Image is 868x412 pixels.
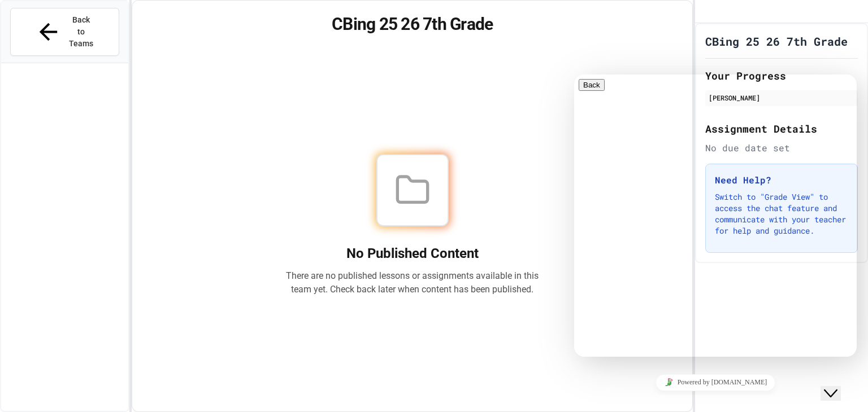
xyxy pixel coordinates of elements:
iframe: chat widget [574,74,857,357]
h2: Your Progress [705,68,858,84]
iframe: chat widget [574,370,857,395]
h2: No Published Content [286,244,539,262]
iframe: chat widget [821,367,857,401]
h1: CBing 25 26 7th Grade [146,14,679,34]
p: There are no published lessons or assignments available in this team yet. Check back later when c... [286,269,539,296]
span: Back to Teams [68,14,95,50]
h1: CBing 25 26 7th Grade [705,33,848,49]
button: Back to Teams [10,8,119,56]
